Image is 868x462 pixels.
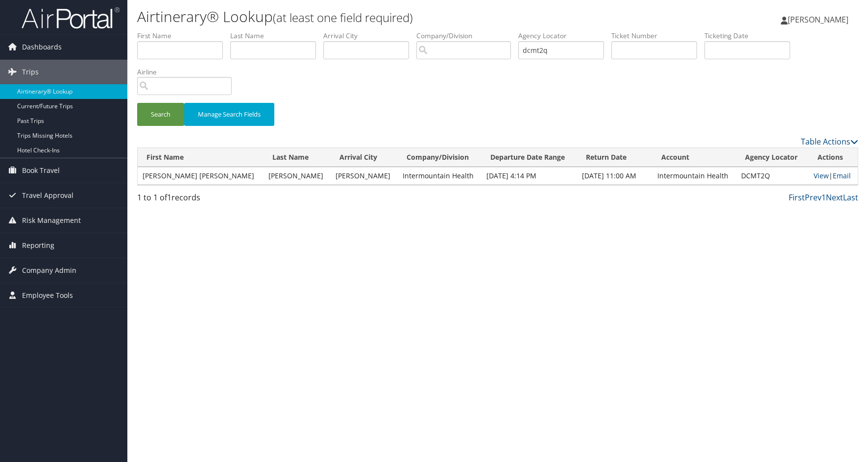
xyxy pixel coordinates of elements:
[331,148,398,167] th: Arrival City: activate to sort column ascending
[138,167,264,185] td: [PERSON_NAME] [PERSON_NAME]
[22,6,120,29] img: airportal-logo.png
[137,103,184,126] button: Search
[22,35,62,59] span: Dashboards
[611,31,704,41] label: Ticket Number
[22,183,73,208] span: Travel Approval
[809,148,858,167] th: Actions
[331,167,398,185] td: [PERSON_NAME]
[137,6,618,27] h1: Airtinerary® Lookup
[230,31,323,41] label: Last Name
[264,148,331,167] th: Last Name: activate to sort column ascending
[788,14,848,25] span: [PERSON_NAME]
[273,9,413,25] small: (at least one field required)
[482,167,577,185] td: [DATE] 4:14 PM
[138,148,264,167] th: First Name: activate to sort column ascending
[22,158,60,183] span: Book Travel
[704,31,797,41] label: Ticketing Date
[398,148,482,167] th: Company/Division
[577,148,652,167] th: Return Date: activate to sort column ascending
[137,67,239,77] label: Airline
[789,192,805,203] a: First
[137,31,230,41] label: First Name
[801,136,858,147] a: Table Actions
[843,192,858,203] a: Last
[577,167,652,185] td: [DATE] 11:00 AM
[264,167,331,185] td: [PERSON_NAME]
[137,192,307,208] div: 1 to 1 of records
[821,192,826,203] a: 1
[22,258,76,283] span: Company Admin
[22,208,81,233] span: Risk Management
[826,192,843,203] a: Next
[736,148,809,167] th: Agency Locator: activate to sort column ascending
[652,167,736,185] td: Intermountain Health
[482,148,577,167] th: Departure Date Range: activate to sort column ascending
[833,171,851,180] a: Email
[809,167,858,185] td: |
[416,31,518,41] label: Company/Division
[814,171,829,180] a: View
[22,60,39,84] span: Trips
[805,192,821,203] a: Prev
[781,5,858,34] a: [PERSON_NAME]
[652,148,736,167] th: Account: activate to sort column ascending
[22,283,73,308] span: Employee Tools
[398,167,482,185] td: Intermountain Health
[736,167,809,185] td: DCMT2Q
[323,31,416,41] label: Arrival City
[518,31,611,41] label: Agency Locator
[184,103,274,126] button: Manage Search Fields
[22,233,54,258] span: Reporting
[167,192,171,203] span: 1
